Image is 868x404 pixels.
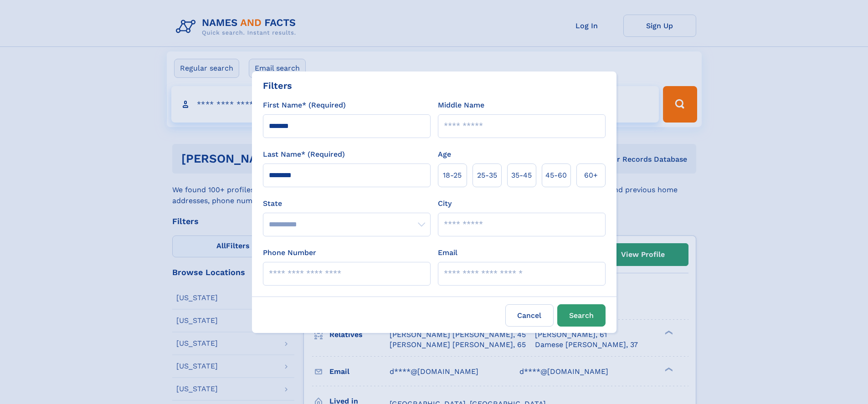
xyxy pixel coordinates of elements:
[443,170,462,181] span: 18‑25
[438,198,452,209] label: City
[545,170,567,181] span: 45‑60
[511,170,532,181] span: 35‑45
[477,170,497,181] span: 25‑35
[263,79,292,92] div: Filters
[438,247,457,258] label: Email
[263,100,346,111] label: First Name* (Required)
[438,149,451,160] label: Age
[438,100,484,111] label: Middle Name
[505,304,554,327] label: Cancel
[263,247,316,258] label: Phone Number
[263,149,345,160] label: Last Name* (Required)
[263,198,431,209] label: State
[584,170,598,181] span: 60+
[557,304,606,327] button: Search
